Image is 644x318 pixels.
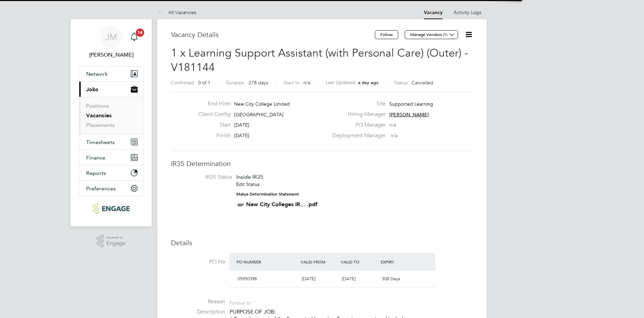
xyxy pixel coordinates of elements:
a: Powered byEngage [97,235,126,248]
span: [DATE] [302,276,315,282]
a: Placements [86,122,115,128]
span: [GEOGRAPHIC_DATA] [234,111,284,118]
label: Deployment Manager [328,132,386,139]
span: n/a [389,122,396,128]
span: Finance [86,154,105,161]
span: [PERSON_NAME] [389,111,429,118]
div: For due to "" [229,298,257,306]
button: Network [79,66,143,81]
h3: Vacancy Details [171,30,375,39]
span: Cancelled [412,80,433,86]
div: Valid To [339,256,379,268]
h3: Details [171,238,473,247]
button: Timesheets [79,134,143,150]
div: Jobs [79,97,143,134]
div: Valid From [299,256,339,268]
a: Vacancies [86,112,112,119]
span: [DATE] [234,132,249,139]
span: 1 x Learning Support Assistant (with Personal Care) (Outer) - V181144 [171,46,468,74]
span: JM [105,33,117,42]
strong: Status Determination Statement [236,192,299,197]
button: Preferences [79,181,143,196]
label: Duration [226,80,244,86]
span: 05950398 [238,276,257,282]
label: Status [394,80,407,86]
a: Edit Status [236,181,260,187]
label: Hiring Manager [328,111,386,118]
span: 278 days [249,80,268,86]
a: Activity Logs [453,9,481,15]
span: [DATE] [234,122,249,128]
label: Finish [193,132,231,139]
label: End Hirer [193,100,231,107]
span: n/a [391,132,398,139]
button: Reports [79,165,143,180]
span: Jobs [86,86,98,93]
label: Reason [171,298,225,305]
span: Network [86,71,108,77]
span: Timesheets [86,139,115,145]
span: 0 of 1 [198,80,210,86]
label: Start [193,121,231,129]
span: Jacqueline Mitchell [79,51,143,59]
div: Expiry [379,256,419,268]
label: Site [328,100,386,107]
a: New City Colleges IR... .pdf [246,201,318,208]
span: 308 Days [382,276,400,282]
img: ncclondon-logo-retina.png [93,203,129,214]
label: IR35 Status [178,174,232,181]
span: Reports [86,170,106,176]
span: a day ago [358,80,379,85]
label: Description [171,308,225,316]
button: Follow [375,30,398,39]
span: n/a [303,80,310,86]
span: 14 [136,28,144,37]
span: Engage [106,240,126,246]
label: Confirmed [171,80,194,86]
div: PO Number [235,256,299,268]
span: New City College Limited [234,101,290,107]
a: All Vacancies [157,9,196,15]
span: Powered by [106,235,126,240]
span: Preferences [86,185,116,192]
label: PO Manager [328,121,386,129]
button: Jobs [79,82,143,97]
a: Vacancy [424,10,442,15]
label: PO No [171,258,225,266]
button: Manage Vendors (1) [405,30,458,39]
label: Client Config [193,111,231,118]
label: Last Updated [326,79,355,85]
span: [DATE] [342,276,356,282]
label: Start In [284,80,299,86]
nav: Main navigation [71,19,152,226]
span: Inside IR35 [236,174,263,180]
h3: IR35 Determination [171,159,473,168]
a: Positions [86,103,109,109]
a: Go to home page [79,203,143,214]
a: JM[PERSON_NAME] [79,26,143,59]
button: Finance [79,150,143,165]
span: Supported Learning [389,101,433,107]
a: 14 [127,26,141,48]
